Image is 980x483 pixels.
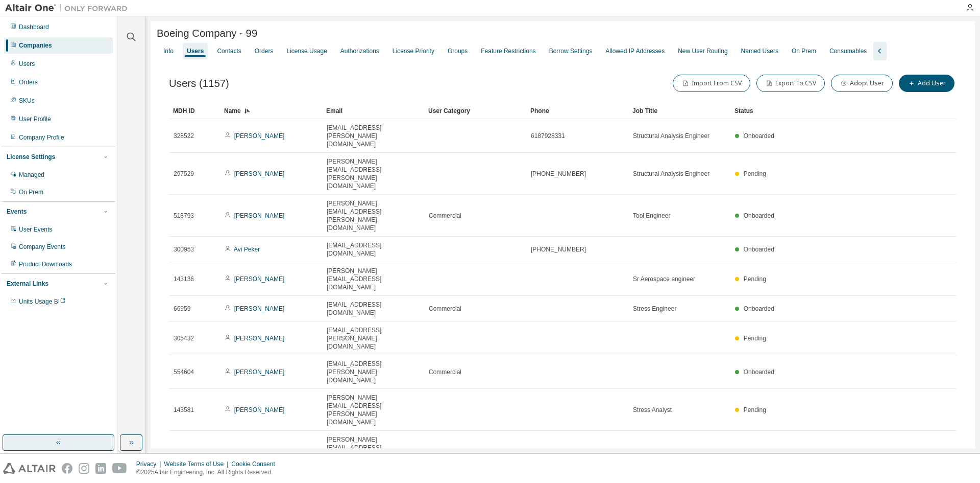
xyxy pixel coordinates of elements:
span: Pending [744,170,766,177]
span: Stress Engineer [633,305,676,313]
div: Info [163,47,174,55]
a: [PERSON_NAME] [234,132,285,140]
div: On Prem [792,47,816,55]
span: 328522 [174,132,194,140]
div: License Usage [286,47,327,55]
img: altair_logo.svg [3,463,56,474]
div: MDH ID [173,103,216,119]
a: [PERSON_NAME] [234,406,285,413]
span: 518793 [174,212,194,220]
span: Onboarded [744,246,774,253]
div: Named Users [741,47,778,55]
div: Consumables [829,47,867,55]
span: Structural Analysis Engineer [633,170,709,178]
a: [PERSON_NAME] [234,305,285,312]
span: 297529 [174,170,194,178]
span: Boeing Company - 99 [157,28,257,39]
span: [EMAIL_ADDRESS][PERSON_NAME][DOMAIN_NAME] [327,124,420,148]
div: Website Terms of Use [164,460,231,468]
span: [PHONE_NUMBER] [531,245,586,254]
a: [PERSON_NAME] [234,212,285,219]
span: Onboarded [744,369,774,376]
div: Contacts [217,47,241,55]
div: Managed [19,171,44,179]
span: [EMAIL_ADDRESS][PERSON_NAME][DOMAIN_NAME] [327,326,420,351]
div: SKUs [19,97,35,105]
p: © 2025 Altair Engineering, Inc. All Rights Reserved. [136,468,281,477]
span: Tool Engineer [633,212,670,220]
span: [PERSON_NAME][EMAIL_ADDRESS][PERSON_NAME][DOMAIN_NAME] [327,435,420,468]
span: [PHONE_NUMBER] [531,170,586,178]
div: Company Events [19,243,65,251]
a: [PERSON_NAME] [234,170,285,177]
button: Adopt User [831,75,893,92]
a: [PERSON_NAME] [234,369,285,376]
div: Users [19,60,35,68]
span: [EMAIL_ADDRESS][DOMAIN_NAME] [327,301,420,317]
div: On Prem [19,188,43,196]
span: Users (1157) [169,78,229,89]
a: [PERSON_NAME] [234,335,285,342]
div: Companies [19,41,52,50]
img: Altair One [5,3,133,13]
span: 305432 [174,334,194,342]
span: [PERSON_NAME][EMAIL_ADDRESS][PERSON_NAME][DOMAIN_NAME] [327,394,420,426]
div: Job Title [632,103,726,119]
div: Dashboard [19,23,49,31]
span: [PERSON_NAME][EMAIL_ADDRESS][DOMAIN_NAME] [327,267,420,291]
span: [PERSON_NAME][EMAIL_ADDRESS][PERSON_NAME][DOMAIN_NAME] [327,199,420,232]
span: Optimization Speacialist [633,448,698,456]
div: Feature Restrictions [481,47,535,55]
div: New User Routing [678,47,727,55]
span: Commercial [429,305,461,313]
div: User Category [428,103,522,119]
span: 143136 [174,275,194,283]
span: 554604 [174,368,194,376]
img: youtube.svg [112,463,127,474]
span: 6187928331 [531,132,565,140]
div: User Events [19,225,52,234]
span: 143581 [174,406,194,414]
span: 66959 [174,305,190,313]
div: Email [326,103,420,119]
div: Status [734,103,895,119]
div: Orders [19,78,38,86]
a: [PERSON_NAME] [234,275,285,283]
div: Name [224,103,318,119]
button: Add User [899,75,954,92]
div: Cookie Consent [231,460,281,468]
div: Allowed IP Addresses [605,47,665,55]
img: instagram.svg [79,463,89,474]
span: [EMAIL_ADDRESS][PERSON_NAME][DOMAIN_NAME] [327,360,420,384]
span: Onboarded [744,132,774,140]
a: Avi Peker [234,246,260,253]
button: Export To CSV [756,75,825,92]
div: Phone [530,103,624,119]
div: Company Profile [19,133,64,142]
button: Import From CSV [673,75,750,92]
span: Commercial [429,212,461,220]
img: linkedin.svg [95,463,106,474]
div: Product Downloads [19,260,72,268]
span: Stress Analyst [633,406,672,414]
span: Pending [744,406,766,413]
span: Onboarded [744,305,774,312]
span: Units Usage BI [19,298,66,305]
span: 67739 [174,448,190,456]
span: Onboarded [744,212,774,219]
span: [EMAIL_ADDRESS][DOMAIN_NAME] [327,241,420,258]
div: License Priority [393,47,434,55]
span: [PERSON_NAME][EMAIL_ADDRESS][PERSON_NAME][DOMAIN_NAME] [327,157,420,190]
div: Groups [448,47,468,55]
div: Privacy [136,460,164,468]
span: Pending [744,335,766,342]
span: Structural Analysis Engineer [633,132,709,140]
div: Borrow Settings [549,47,593,55]
div: Orders [255,47,274,55]
div: User Profile [19,115,51,123]
span: Sr Aerospace engineer [633,275,695,283]
span: 300953 [174,245,194,254]
div: Authorizations [340,47,379,55]
div: License Settings [7,153,55,161]
span: Pending [744,275,766,283]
